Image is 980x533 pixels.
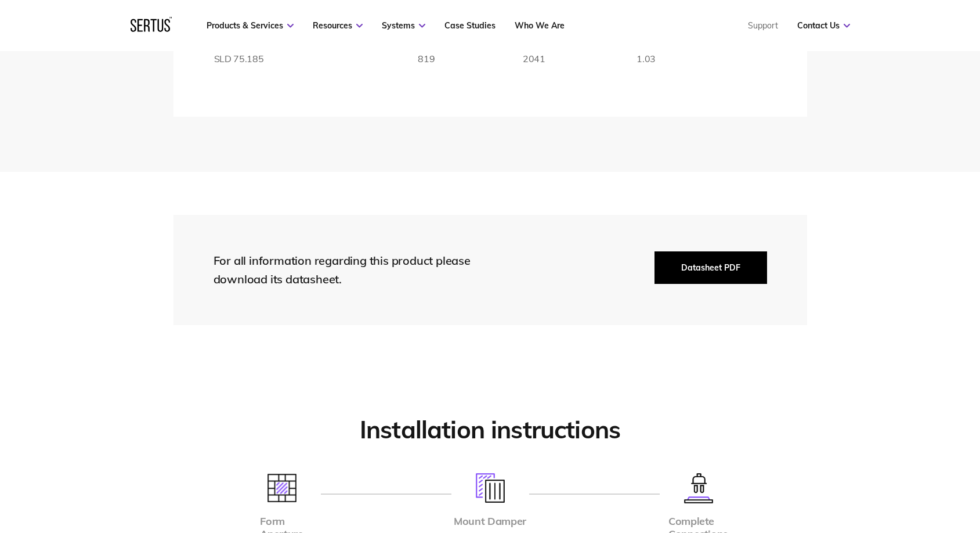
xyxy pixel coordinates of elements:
[324,45,435,73] td: 819
[173,415,807,445] h2: Installation instructions
[382,20,425,31] a: Systems
[214,251,492,289] div: For all information regarding this product please download its datasheet.
[214,45,324,73] td: SLD 75.185
[797,20,850,31] a: Contact Us
[444,20,496,31] a: Case Studies
[454,515,526,528] div: Mount Damper
[922,477,980,533] iframe: Chat Widget
[207,20,294,31] a: Products & Services
[515,20,565,31] a: Who We Are
[435,45,545,73] td: 2041
[545,45,656,73] td: 1.03
[654,251,767,284] button: Datasheet PDF
[313,20,363,31] a: Resources
[748,20,778,31] a: Support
